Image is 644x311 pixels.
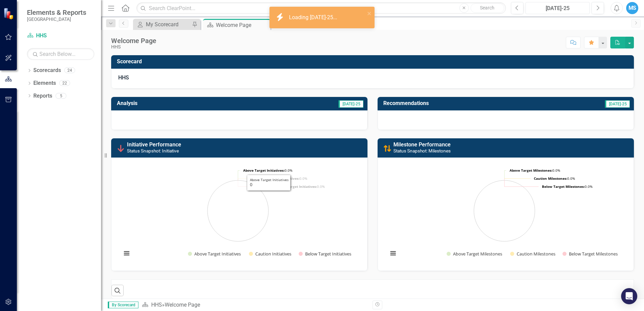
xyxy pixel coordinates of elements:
button: Show Above Target Initiatives [188,251,241,257]
a: My Scorecard [135,20,190,29]
h3: Scorecard [117,59,631,65]
tspan: Caution Initiatives: [267,176,299,181]
button: Search [471,3,504,13]
div: [DATE]-25 [528,4,587,12]
button: close [367,9,372,17]
span: [DATE]-25 [605,100,630,108]
small: Status Snapshot: Milestones [393,148,451,153]
text: 0.0% [542,184,592,189]
button: [DATE]-25 [525,2,590,14]
img: ClearPoint Strategy [3,8,15,20]
text: 0.0% [534,176,575,181]
button: MS [626,2,638,14]
h3: Analysis [117,100,227,106]
button: Show Below Target Milestones [562,251,618,257]
button: View chart menu, Chart [122,249,131,258]
tspan: Caution Milestones: [534,176,567,181]
div: Welcome Page [165,302,200,308]
a: Milestone Performance [393,141,451,148]
div: Loading [DATE]-25... [289,14,339,22]
div: » [142,301,367,309]
text: 0.0% [267,176,307,181]
text: 0.0% [243,168,292,173]
div: 22 [59,80,70,86]
a: Elements [33,79,56,87]
tspan: Below Target Milestones: [542,184,585,189]
small: [GEOGRAPHIC_DATA] [27,16,86,22]
div: Chart. Highcharts interactive chart. [385,163,627,264]
tspan: Above Target Initiatives: [243,168,285,173]
a: HHS [27,32,94,40]
input: Search ClearPoint... [136,2,506,14]
span: Search [480,5,494,10]
a: Initiative Performance [127,141,181,148]
img: Caution [383,144,391,152]
h3: Recommendations [383,100,542,106]
div: Chart. Highcharts interactive chart. [118,163,360,264]
div: My Scorecard [146,20,190,29]
button: View chart menu, Chart [388,249,398,258]
svg: Interactive chart [385,163,624,264]
tspan: Below Target Initiatives: [276,184,317,189]
div: 24 [64,68,75,73]
text: 0.0% [510,168,560,173]
div: Welcome Page [216,21,269,29]
strong: HHS [118,74,129,81]
a: Scorecards [33,67,61,74]
small: Status Snapshot: Initiative [127,148,179,153]
text: 0.0% [276,184,325,189]
div: Open Intercom Messenger [621,288,637,304]
a: HHS [151,302,162,308]
div: 5 [56,93,66,99]
span: [DATE]-25 [339,100,363,108]
svg: Interactive chart [118,163,358,264]
button: Show Above Target Milestones [447,251,503,257]
div: Welcome Page [111,37,156,44]
div: HHS [111,44,156,49]
span: By Scorecard [108,302,138,308]
img: Below Plan [117,144,125,152]
button: Show Below Target Initiatives [299,251,352,257]
input: Search Below... [27,48,94,60]
span: Elements & Reports [27,8,86,16]
button: Show Caution Milestones [510,251,555,257]
a: Reports [33,92,52,100]
tspan: Above Target Milestones: [510,168,552,173]
button: Show Caution Initiatives [249,251,291,257]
